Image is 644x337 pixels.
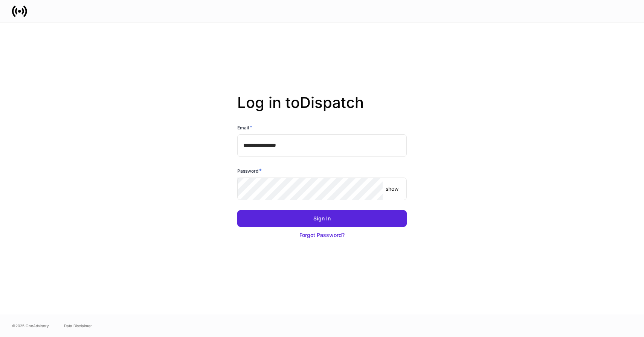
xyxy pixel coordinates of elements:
span: © 2025 OneAdvisory [12,323,49,329]
a: Data Disclaimer [64,323,92,329]
h6: Email [237,124,252,131]
button: Sign In [237,210,407,227]
div: Forgot Password? [299,231,345,239]
h2: Log in to Dispatch [237,94,407,124]
h6: Password [237,167,262,175]
div: Sign In [313,215,331,222]
button: Forgot Password? [237,227,407,243]
p: show [386,185,398,193]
